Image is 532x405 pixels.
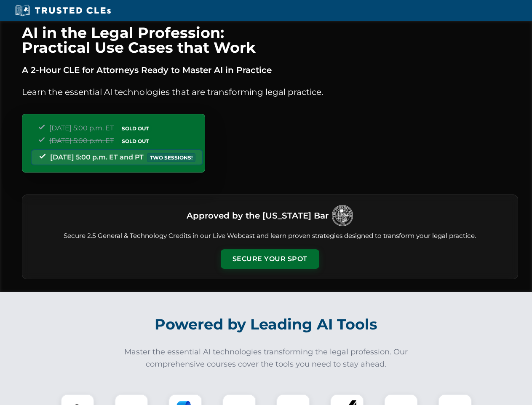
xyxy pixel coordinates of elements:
p: Master the essential AI technologies transforming the legal profession. Our comprehensive courses... [119,346,414,370]
span: [DATE] 5:00 p.m. ET [49,124,114,132]
h1: AI in the Legal Profession: Practical Use Cases that Work [22,25,518,55]
span: SOLD OUT [119,137,152,146]
p: Learn the essential AI technologies that are transforming legal practice. [22,85,518,99]
img: Trusted CLEs [13,4,113,17]
span: [DATE] 5:00 p.m. ET [49,137,114,145]
p: A 2-Hour CLE for Attorneys Ready to Master AI in Practice [22,63,518,77]
p: Secure 2.5 General & Technology Credits in our Live Webcast and learn proven strategies designed ... [32,231,508,241]
h2: Powered by Leading AI Tools [33,310,500,339]
button: Secure Your Spot [221,249,319,269]
span: SOLD OUT [119,124,152,133]
h3: Approved by the [US_STATE] Bar [187,208,329,223]
img: Logo [332,205,353,226]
